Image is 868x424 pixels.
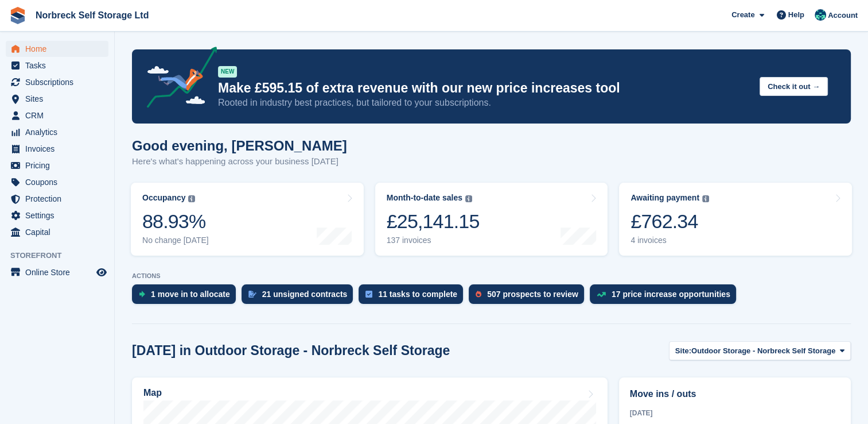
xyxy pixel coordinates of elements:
[6,264,108,280] a: menu
[590,284,742,310] a: 17 price increase opportunities
[6,174,108,190] a: menu
[132,272,851,280] p: ACTIONS
[142,210,209,233] div: 88.93%
[142,236,209,245] div: No change [DATE]
[630,210,709,233] div: £762.34
[487,290,578,299] div: 507 prospects to review
[630,236,709,245] div: 4 invoices
[262,290,348,299] div: 21 unsigned contracts
[675,345,691,357] span: Site:
[132,155,347,168] p: Here's what's happening across your business [DATE]
[25,157,94,174] span: Pricing
[731,9,754,21] span: Create
[132,284,242,310] a: 1 move in to allocate
[465,195,472,202] img: icon-info-grey-7440780725fd019a000dd9b08b2336e03edf1995a4989e88bcd33f0948082b44.svg
[218,97,750,109] p: Rooted in industry best practices, but tailored to your subscriptions.
[6,41,108,57] a: menu
[218,66,237,78] div: NEW
[597,292,606,297] img: price_increase_opportunities-93ffe204e8149a01c8c9dc8f82e8f89637d9d84a8eef4429ea346261dce0b2c0.svg
[6,107,108,124] a: menu
[151,290,230,299] div: 1 move in to allocate
[359,284,469,310] a: 11 tasks to complete
[143,388,162,398] h2: Map
[6,57,108,74] a: menu
[25,141,94,157] span: Invoices
[365,291,372,298] img: task-75834270c22a3079a89374b754ae025e5fb1db73e45f91037f5363f120a921f8.svg
[25,57,94,74] span: Tasks
[630,408,840,418] div: [DATE]
[6,124,108,140] a: menu
[387,236,480,245] div: 137 invoices
[378,290,457,299] div: 11 tasks to complete
[137,47,217,112] img: price-adjustments-announcement-icon-8257ccfd72463d97f412b2fc003d46551f7dbcb40ab6d574587a9cd5c0d94...
[25,91,94,107] span: Sites
[828,10,858,21] span: Account
[95,265,108,279] a: Preview store
[9,7,26,24] img: stora-icon-8386f47178a22dfd0bd8f6a31ec36ba5ce8667c1dd55bd0f319d3a0aa187defe.svg
[25,224,94,240] span: Capital
[6,141,108,157] a: menu
[31,6,153,25] a: Norbreck Self Storage Ltd
[131,183,364,256] a: Occupancy 88.93% No change [DATE]
[630,387,840,401] h2: Move ins / outs
[476,291,481,298] img: prospect-51fa495bee0391a8d652442698ab0144808aea92771e9ea1ae160a38d050c398.svg
[25,191,94,207] span: Protection
[132,138,347,153] h1: Good evening, [PERSON_NAME]
[6,74,108,90] a: menu
[25,41,94,57] span: Home
[469,284,590,310] a: 507 prospects to review
[630,193,699,203] div: Awaiting payment
[25,107,94,124] span: CRM
[188,195,195,202] img: icon-info-grey-7440780725fd019a000dd9b08b2336e03edf1995a4989e88bcd33f0948082b44.svg
[815,9,826,21] img: Sally King
[375,183,608,256] a: Month-to-date sales £25,141.15 137 invoices
[139,291,145,298] img: move_ins_to_allocate_icon-fdf77a2bb77ea45bf5b3d319d69a93e2d87916cf1d5bf7949dd705db3b84f3ca.svg
[6,191,108,207] a: menu
[25,207,94,223] span: Settings
[788,9,804,21] span: Help
[25,174,94,190] span: Coupons
[242,284,359,310] a: 21 unsigned contracts
[619,183,852,256] a: Awaiting payment £762.34 4 invoices
[132,343,450,359] h2: [DATE] in Outdoor Storage - Norbreck Self Storage
[248,291,256,298] img: contract_signature_icon-13c848040528278c33f63329250d36e43548de30e8caae1d1a13099fd9432cc5.svg
[6,207,108,223] a: menu
[142,193,185,203] div: Occupancy
[25,124,94,140] span: Analytics
[669,341,851,360] button: Site: Outdoor Storage - Norbreck Self Storage
[25,74,94,90] span: Subscriptions
[387,210,480,233] div: £25,141.15
[25,264,94,280] span: Online Store
[6,224,108,240] a: menu
[702,195,709,202] img: icon-info-grey-7440780725fd019a000dd9b08b2336e03edf1995a4989e88bcd33f0948082b44.svg
[691,345,835,357] span: Outdoor Storage - Norbreck Self Storage
[6,157,108,174] a: menu
[612,290,730,299] div: 17 price increase opportunities
[6,91,108,107] a: menu
[760,77,828,96] button: Check it out →
[387,193,462,203] div: Month-to-date sales
[218,80,750,97] p: Make £595.15 of extra revenue with our new price increases tool
[10,250,114,261] span: Storefront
